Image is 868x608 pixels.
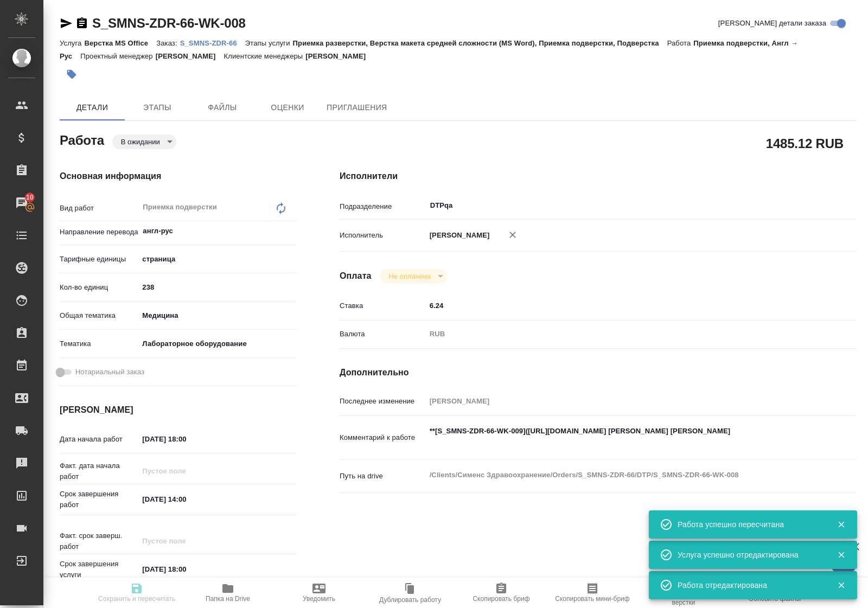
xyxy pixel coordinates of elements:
[340,366,856,379] h4: Дополнительно
[60,460,138,482] p: Факт. дата начала работ
[261,101,314,114] span: Оценки
[138,335,296,353] div: Лабораторное оборудование
[718,18,826,29] span: [PERSON_NAME] детали заказа
[340,201,426,212] p: Подразделение
[426,298,813,313] input: ✎ Введи что-нибудь
[340,329,426,340] p: Валюта
[60,227,138,238] p: Направление перевода
[112,135,176,149] div: В ожидании
[60,310,138,321] p: Общая тематика
[340,300,426,311] p: Ставка
[638,578,729,608] button: Ссылка на инструкции верстки
[206,595,250,603] span: Папка на Drive
[180,38,245,47] a: S_SMNS-ZDR-66
[92,16,246,30] a: S_SMNS-ZDR-66-WK-008
[245,39,293,47] p: Этапы услуги
[75,367,144,377] span: Нотариальный заказ
[678,549,821,560] div: Услуга успешно отредактирована
[75,17,88,30] button: Скопировать ссылку
[224,52,306,60] p: Клиентские менеджеры
[60,530,138,552] p: Факт. срок заверш. работ
[456,578,547,608] button: Скопировать бриф
[60,489,138,510] p: Срок завершения работ
[60,254,138,265] p: Тарифные единицы
[667,39,694,47] p: Работа
[138,533,233,549] input: Пустое поле
[340,471,426,482] p: Путь на drive
[340,432,426,443] p: Комментарий к работе
[138,279,296,295] input: ✎ Введи что-нибудь
[555,595,629,603] span: Скопировать мини-бриф
[156,52,224,60] p: [PERSON_NAME]
[138,491,233,507] input: ✎ Введи что-нибудь
[678,519,821,530] div: Работа успешно пересчитана
[60,17,73,30] button: Скопировать ссылку для ЯМессенджера
[379,596,441,604] span: Дублировать работу
[3,189,41,216] a: 10
[644,591,723,606] span: Ссылка на инструкции верстки
[138,250,296,268] div: страница
[807,204,809,207] button: Open
[138,306,296,325] div: Медицина
[66,101,118,114] span: Детали
[60,404,296,417] h4: [PERSON_NAME]
[60,130,104,149] h2: Работа
[386,272,434,281] button: Не оплачена
[196,101,248,114] span: Файлы
[303,595,335,603] span: Уведомить
[182,578,273,608] button: Папка на Drive
[60,559,138,580] p: Срок завершения услуги
[678,580,821,591] div: Работа отредактирована
[426,422,813,451] textarea: **[S_SMNS-ZDR-66-WK-009]([URL][DOMAIN_NAME] [PERSON_NAME] [PERSON_NAME]
[60,203,138,214] p: Вид работ
[138,463,233,479] input: Пустое поле
[98,595,175,603] span: Сохранить и пересчитать
[80,52,155,60] p: Проектный менеджер
[60,282,138,293] p: Кол-во единиц
[340,270,372,283] h4: Оплата
[547,578,638,608] button: Скопировать мини-бриф
[327,101,387,114] span: Приглашения
[131,101,183,114] span: Этапы
[290,230,292,232] button: Open
[60,434,138,445] p: Дата начала работ
[766,134,844,152] h2: 1485.12 RUB
[501,223,525,247] button: Удалить исполнителя
[138,431,233,447] input: ✎ Введи что-нибудь
[830,550,852,560] button: Закрыть
[305,52,374,60] p: [PERSON_NAME]
[180,39,245,47] p: S_SMNS-ZDR-66
[426,230,490,241] p: [PERSON_NAME]
[340,170,856,183] h4: Исполнители
[340,230,426,241] p: Исполнитель
[156,39,180,47] p: Заказ:
[340,396,426,407] p: Последнее изменение
[138,561,233,577] input: ✎ Введи что-нибудь
[60,62,84,86] button: Добавить тэг
[473,595,529,603] span: Скопировать бриф
[20,192,40,203] span: 10
[84,39,156,47] p: Верстка MS Office
[426,325,813,343] div: RUB
[293,39,667,47] p: Приемка разверстки, Верстка макета средней сложности (MS Word), Приемка подверстки, Подверстка
[426,466,813,484] textarea: /Clients/Сименс Здравоохранение/Orders/S_SMNS-ZDR-66/DTP/S_SMNS-ZDR-66-WK-008
[365,578,456,608] button: Дублировать работу
[60,338,138,349] p: Тематика
[91,578,182,608] button: Сохранить и пересчитать
[60,170,296,183] h4: Основная информация
[118,137,163,146] button: В ожидании
[380,269,447,284] div: В ожидании
[830,520,852,529] button: Закрыть
[60,39,84,47] p: Услуга
[273,578,365,608] button: Уведомить
[830,580,852,590] button: Закрыть
[426,393,813,409] input: Пустое поле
